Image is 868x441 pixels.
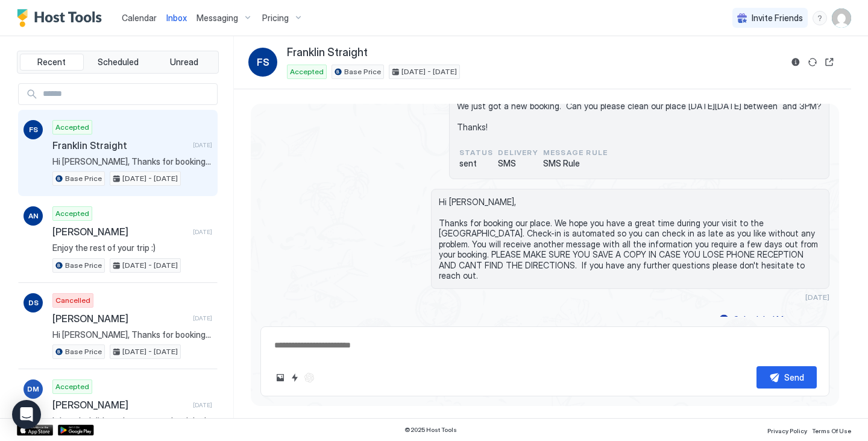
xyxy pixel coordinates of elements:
button: Scheduled Messages [717,311,829,328]
span: [DATE] - [DATE] [401,66,457,77]
span: [DATE] - [DATE] [122,173,178,184]
span: Franklin Straight [287,46,368,60]
span: sent [459,158,493,169]
span: [PERSON_NAME] [52,399,188,411]
span: [DATE] [193,401,212,409]
span: FS [29,124,38,135]
span: [DATE] [805,293,829,302]
span: Pricing [262,13,289,24]
span: Accepted [55,208,89,219]
span: DS [28,297,39,308]
span: Invite Friends [752,13,803,24]
span: [DATE] [193,141,212,149]
a: App Store [17,425,53,436]
a: Google Play Store [58,425,94,436]
span: Privacy Policy [767,427,807,434]
span: [PERSON_NAME] [52,313,188,325]
span: Franklin Straight [52,139,188,151]
span: Accepted [290,66,324,77]
span: Hi Cleaning Service, We just got a new booking. Can you please clean our place [DATE][DATE] betwe... [457,80,822,133]
span: DM [27,384,39,395]
button: Scheduled [86,54,150,71]
span: Base Price [65,346,102,357]
span: FS [257,55,269,69]
span: Hi [PERSON_NAME], Thanks for booking our place. We hope you have a great time during your visit t... [439,197,822,281]
div: Scheduled Messages [734,313,816,326]
span: Messaging [197,13,238,24]
button: Upload image [273,370,288,385]
a: Calendar [122,11,157,24]
span: I thought I did send a message, but I don't see any record of it here. no one wanted to stay at t... [52,416,212,427]
div: User profile [832,8,851,28]
span: Scheduled [98,57,139,68]
span: © 2025 Host Tools [404,426,457,434]
button: Quick reply [288,370,302,385]
span: AN [28,211,39,221]
span: Delivery [498,147,538,158]
a: Host Tools Logo [17,9,107,27]
span: Hi [PERSON_NAME], Thanks for booking our place. We hope you have a great time during your visit t... [52,156,212,167]
div: Open Intercom Messenger [12,400,41,429]
input: Input Field [38,84,217,104]
span: [DATE] [193,314,212,322]
span: Unread [170,57,198,68]
button: Recent [20,54,84,71]
span: SMS Rule [543,158,608,169]
span: Enjoy the rest of your trip :) [52,243,212,253]
span: status [459,147,493,158]
button: Send [756,366,817,389]
span: Cancelled [55,295,90,306]
span: Accepted [55,381,89,392]
span: Terms Of Use [812,427,851,434]
span: Message Rule [543,147,608,158]
button: Sync reservation [805,55,820,69]
span: Accepted [55,122,89,133]
span: [DATE] - [DATE] [122,260,178,271]
a: Privacy Policy [767,424,807,436]
button: Unread [152,54,216,71]
a: Inbox [166,11,187,24]
span: Recent [37,57,66,68]
button: Open reservation [822,55,837,69]
span: Base Price [65,173,102,184]
span: Base Price [344,66,381,77]
span: Base Price [65,260,102,271]
span: [PERSON_NAME] [52,226,188,238]
div: Send [784,371,804,384]
div: tab-group [17,51,219,74]
span: Calendar [122,13,157,23]
button: Reservation information [788,55,803,69]
a: Terms Of Use [812,424,851,436]
span: [DATE] [193,228,212,236]
span: [DATE] - [DATE] [122,346,178,357]
span: Inbox [166,13,187,23]
span: Hi [PERSON_NAME], Thanks for booking our place. We hope you have a great time during your visit t... [52,329,212,340]
div: menu [813,11,827,25]
span: SMS [498,158,538,169]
